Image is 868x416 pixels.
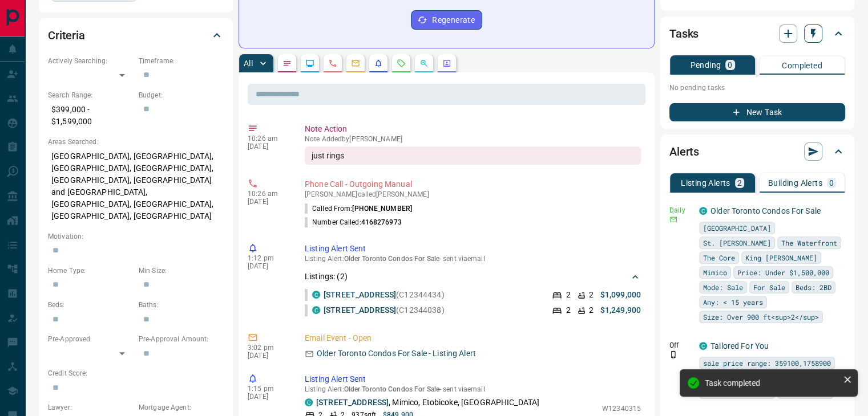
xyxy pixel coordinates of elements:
[374,59,383,68] svg: Listing Alerts
[796,282,831,293] span: Beds: 2BD
[324,305,396,315] a: [STREET_ADDRESS]
[703,296,763,308] span: Any: < 15 years
[602,403,641,414] p: W12340315
[305,203,412,214] p: Called From:
[442,59,451,68] svg: Agent Actions
[566,289,570,301] p: 2
[48,90,133,100] p: Search Range:
[305,190,641,198] p: [PERSON_NAME] called [PERSON_NAME]
[600,304,641,316] p: $1,249,900
[737,179,742,187] p: 2
[305,243,641,255] p: Listing Alert Sent
[703,252,735,263] span: The Core
[139,90,224,100] p: Budget:
[48,266,133,276] p: Home Type:
[317,348,476,360] p: Older Toronto Condos For Sale - Listing Alert
[589,289,594,301] p: 2
[312,291,320,299] div: condos.ca
[669,350,677,358] svg: Push Notification Only
[316,398,389,407] a: [STREET_ADDRESS]
[328,59,337,68] svg: Calls
[48,402,133,413] p: Lawyer:
[351,59,360,68] svg: Emails
[248,393,288,401] p: [DATE]
[248,142,288,150] p: [DATE]
[305,373,641,385] p: Listing Alert Sent
[248,198,288,206] p: [DATE]
[139,56,224,66] p: Timeframe:
[48,137,224,147] p: Areas Searched:
[344,385,439,393] span: Older Toronto Condos For Sale
[324,289,445,301] p: (C12344434)
[139,334,224,344] p: Pre-Approval Amount:
[703,267,727,278] span: Mimico
[305,135,641,143] p: Note Added by [PERSON_NAME]
[669,103,845,121] button: New Task
[361,218,402,226] span: 4168276973
[305,271,348,283] p: Listings: ( 2 )
[48,26,85,44] h2: Criteria
[669,340,692,350] p: Off
[703,237,771,248] span: St. [PERSON_NAME]
[352,205,412,213] span: [PHONE_NUMBER]
[669,79,845,96] p: No pending tasks
[48,231,224,242] p: Motivation:
[312,306,320,314] div: condos.ca
[710,206,821,215] a: Older Toronto Condos For Sale
[669,205,692,215] p: Daily
[48,368,224,378] p: Credit Score:
[600,289,641,301] p: $1,099,000
[728,61,732,69] p: 0
[768,179,822,187] p: Building Alerts
[282,59,292,68] svg: Notes
[305,123,641,135] p: Note Action
[397,59,406,68] svg: Requests
[305,59,314,68] svg: Lead Browsing Activity
[669,20,845,47] div: Tasks
[705,378,838,388] div: Task completed
[248,344,288,352] p: 3:02 pm
[305,217,402,227] p: Number Called:
[305,146,641,165] div: just rings
[324,304,445,316] p: (C12344038)
[669,25,699,43] h2: Tasks
[244,59,253,67] p: All
[589,304,594,316] p: 2
[419,59,429,68] svg: Opportunities
[248,385,288,393] p: 1:15 pm
[48,100,133,131] p: $399,000 - $1,599,000
[829,179,834,187] p: 0
[48,22,224,49] div: Criteria
[703,222,771,234] span: [GEOGRAPHIC_DATA]
[248,262,288,270] p: [DATE]
[737,267,829,278] span: Price: Under $1,500,000
[139,402,224,413] p: Mortgage Agent:
[248,190,288,198] p: 10:26 am
[745,252,817,263] span: King [PERSON_NAME]
[248,352,288,360] p: [DATE]
[48,300,133,310] p: Beds:
[782,62,822,70] p: Completed
[305,385,641,393] p: Listing Alert : - sent via email
[781,237,837,248] span: The Waterfront
[344,255,439,263] span: Older Toronto Condos For Sale
[139,300,224,310] p: Baths:
[699,207,707,215] div: condos.ca
[753,282,785,293] span: For Sale
[48,56,133,66] p: Actively Searching:
[305,178,641,190] p: Phone Call - Outgoing Manual
[690,61,721,69] p: Pending
[669,138,845,165] div: Alerts
[305,255,641,263] p: Listing Alert : - sent via email
[48,334,133,344] p: Pre-Approved:
[669,142,699,161] h2: Alerts
[411,10,482,30] button: Regenerate
[139,266,224,276] p: Min Size:
[703,311,819,323] span: Size: Over 900 ft<sup>2</sup>
[324,290,396,299] a: [STREET_ADDRESS]
[316,397,539,409] p: , Mimico, Etobicoke, [GEOGRAPHIC_DATA]
[669,215,677,223] svg: Email
[703,282,743,293] span: Mode: Sale
[248,134,288,142] p: 10:26 am
[248,254,288,262] p: 1:12 pm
